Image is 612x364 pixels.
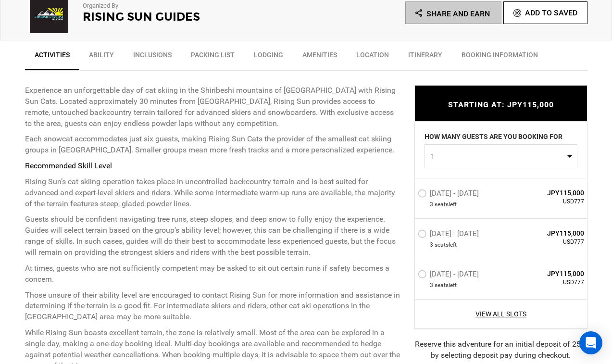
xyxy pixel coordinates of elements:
p: Rising Sun’s cat skiing operation takes place in uncontrolled backcountry terrain and is best sui... [25,176,400,210]
span: 1 [431,151,565,161]
span: s [446,241,449,249]
span: USD777 [515,279,585,287]
span: 3 [430,241,433,249]
span: seat left [435,282,457,290]
p: Those unsure of their ability level are encouraged to contact Rising Sun for more information and... [25,290,400,323]
a: Inclusions [124,45,181,69]
a: BOOKING INFORMATION [452,45,548,69]
span: seat left [435,241,457,249]
strong: Recommended Skill Level [25,161,112,170]
a: Activities [25,45,79,70]
label: HOW MANY GUESTS ARE YOU BOOKING FOR [425,132,562,144]
p: Experience an unforgettable day of cat skiing in the Shiribeshi mountains of [GEOGRAPHIC_DATA] wi... [25,85,400,129]
label: [DATE] - [DATE] [418,189,481,201]
a: View All Slots [418,310,585,319]
a: Location [347,45,399,69]
h2: Rising Sun Guides [83,11,280,23]
label: [DATE] - [DATE] [418,229,481,241]
span: USD777 [515,198,585,206]
p: Guests should be confident navigating tree runs, steep slopes, and deep snow to fully enjoy the e... [25,214,400,258]
span: STARTING AT: JPY115,000 [448,100,554,109]
span: 3 [430,201,433,209]
span: JPY115,000 [515,228,585,238]
span: JPY115,000 [515,188,585,198]
a: Lodging [244,45,293,69]
a: Amenities [293,45,347,69]
span: s [446,282,449,290]
span: s [446,201,449,209]
span: 3 [430,282,433,290]
div: Open Intercom Messenger [579,331,602,354]
span: JPY115,000 [515,269,585,279]
a: Packing List [181,45,244,69]
div: Reserve this adventure for an initial deposit of 25% by selecting deposit pay during checkout. [414,339,587,362]
p: Organized By [83,1,280,11]
span: USD777 [515,238,585,246]
a: Ability [79,45,124,69]
p: At times, guests who are not sufficiently competent may be asked to sit out certain runs if safet... [25,263,400,285]
a: Itinerary [399,45,452,69]
button: 1 [425,144,577,168]
span: seat left [435,201,457,209]
label: [DATE] - [DATE] [418,270,481,282]
span: Add To Saved [525,8,577,17]
p: Each snowcat accommodates just six guests, making Rising Sun Cats the provider of the smallest ca... [25,134,400,156]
